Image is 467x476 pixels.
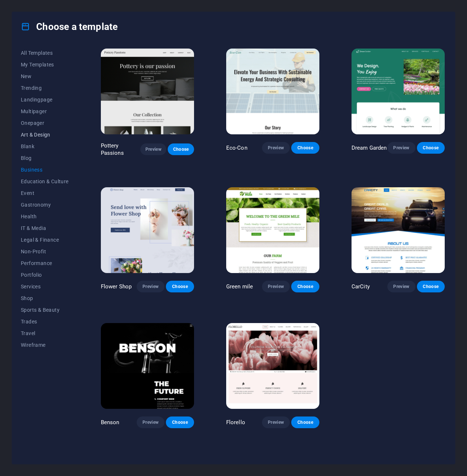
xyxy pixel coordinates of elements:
[21,272,69,278] span: Portfolio
[393,284,409,289] span: Preview
[423,145,439,151] span: Choose
[21,202,69,208] span: Gastronomy
[21,327,69,339] button: Travel
[262,142,290,154] button: Preview
[21,105,69,117] button: Multipager
[21,21,118,32] h4: Choose a template
[21,178,69,184] span: Education & Culture
[101,323,194,409] img: Benson
[352,283,370,290] p: CarCity
[21,85,69,91] span: Trending
[21,164,69,176] button: Business
[101,283,132,290] p: Flower Shop
[262,416,290,428] button: Preview
[21,59,69,70] button: My Templates
[21,199,69,211] button: Gastronomy
[166,416,194,428] button: Choose
[21,143,69,149] span: Blank
[21,249,69,254] span: Non-Profit
[101,142,141,157] p: Pottery Passions
[21,167,69,173] span: Business
[21,117,69,129] button: Onepager
[172,284,188,289] span: Choose
[423,284,439,289] span: Choose
[352,187,445,273] img: CarCity
[21,190,69,196] span: Event
[21,47,69,59] button: All Templates
[21,82,69,94] button: Trending
[168,143,194,155] button: Choose
[21,304,69,316] button: Sports & Beauty
[21,234,69,246] button: Legal & Finance
[21,97,69,103] span: Landingpage
[21,330,69,336] span: Travel
[262,281,290,292] button: Preview
[21,176,69,187] button: Education & Culture
[21,141,69,152] button: Blank
[21,281,69,292] button: Services
[21,70,69,82] button: New
[21,257,69,269] button: Performance
[21,342,69,348] span: Wireframe
[137,416,164,428] button: Preview
[21,73,69,79] span: New
[21,155,69,161] span: Blog
[387,281,415,292] button: Preview
[174,146,188,152] span: Choose
[226,187,319,273] img: Green mile
[143,284,159,289] span: Preview
[21,129,69,141] button: Art & Design
[297,145,313,151] span: Choose
[387,142,415,154] button: Preview
[417,142,445,154] button: Choose
[268,284,284,289] span: Preview
[101,187,194,273] img: Flower Shop
[21,339,69,351] button: Wireframe
[21,260,69,266] span: Performance
[21,214,69,219] span: Health
[352,49,445,134] img: Dream Garden
[417,281,445,292] button: Choose
[21,307,69,313] span: Sports & Beauty
[268,145,284,151] span: Preview
[21,316,69,327] button: Trades
[226,323,319,409] img: Florello
[21,132,69,138] span: Art & Design
[21,295,69,301] span: Shop
[21,225,69,231] span: IT & Media
[297,284,313,289] span: Choose
[21,120,69,126] span: Onepager
[226,419,245,426] p: Florello
[21,284,69,289] span: Services
[143,419,159,425] span: Preview
[21,292,69,304] button: Shop
[21,50,69,56] span: All Templates
[166,281,194,292] button: Choose
[226,144,247,151] p: Eco-Con
[21,187,69,199] button: Event
[21,319,69,325] span: Trades
[21,108,69,114] span: Multipager
[226,283,253,290] p: Green mile
[21,237,69,243] span: Legal & Finance
[297,419,313,425] span: Choose
[352,144,387,151] p: Dream Garden
[291,416,319,428] button: Choose
[21,269,69,281] button: Portfolio
[21,62,69,68] span: My Templates
[21,222,69,234] button: IT & Media
[137,281,164,292] button: Preview
[172,419,188,425] span: Choose
[291,142,319,154] button: Choose
[101,419,119,426] p: Benson
[146,146,160,152] span: Preview
[226,49,319,134] img: Eco-Con
[393,145,409,151] span: Preview
[268,419,284,425] span: Preview
[21,211,69,222] button: Health
[21,152,69,164] button: Blog
[21,246,69,257] button: Non-Profit
[21,94,69,105] button: Landingpage
[140,143,166,155] button: Preview
[101,49,194,134] img: Pottery Passions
